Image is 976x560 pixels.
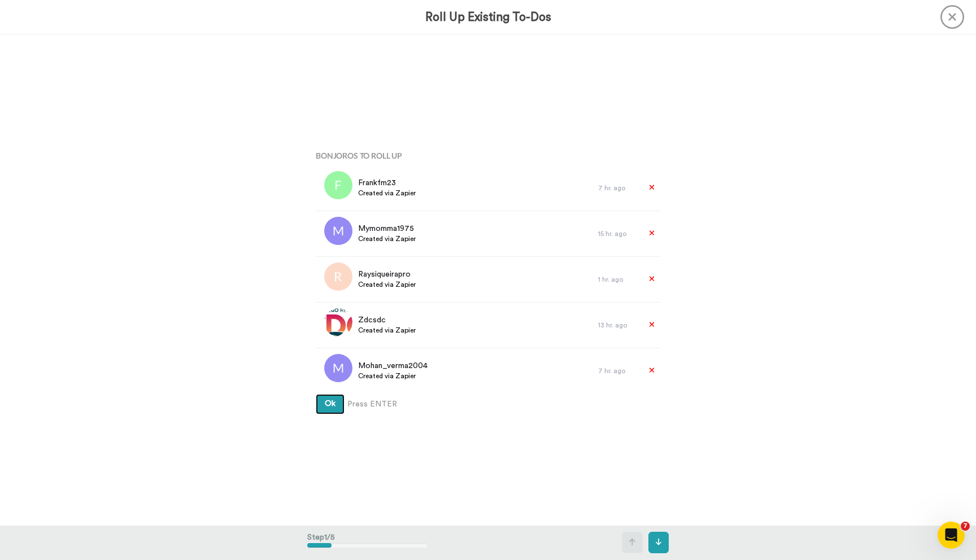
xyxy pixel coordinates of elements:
[358,360,428,371] span: Mohan_verma2004
[425,11,551,24] h3: Roll Up Existing To-Dos
[358,371,428,380] span: Created via Zapier
[358,177,416,189] span: Frankfm23
[324,354,352,382] img: m.png
[598,229,638,238] div: 15 hr. ago
[325,400,335,408] span: Ok
[324,171,352,199] img: f.png
[324,217,352,245] img: m.png
[598,183,638,193] div: 7 hr. ago
[358,269,416,280] span: Raysiqueirapro
[358,234,416,243] span: Created via Zapier
[598,366,638,375] div: 7 hr. ago
[316,394,345,414] button: Ok
[324,262,352,291] img: r.png
[961,522,970,531] span: 7
[358,280,416,289] span: Created via Zapier
[938,522,965,549] iframe: Intercom live chat
[347,399,397,410] span: Press ENTER
[358,189,416,198] span: Created via Zapier
[358,314,416,326] span: Zdcsdc
[324,308,352,336] img: ffceea62-d9d4-4140-a075-ec28409a636d.jpg
[307,526,428,559] div: Step 1 / 5
[598,321,638,330] div: 13 hr. ago
[316,151,660,160] h4: Bonjoros To Roll Up
[358,223,416,234] span: Mymomma1975
[598,275,638,284] div: 1 hr. ago
[358,326,416,335] span: Created via Zapier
